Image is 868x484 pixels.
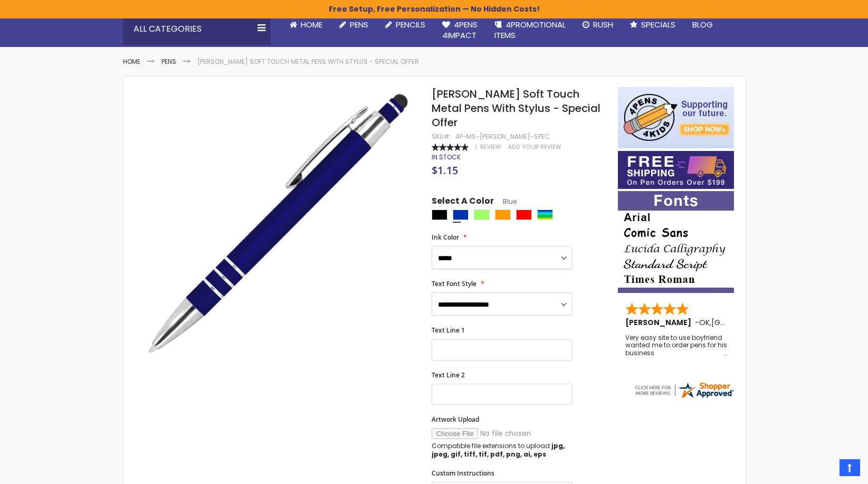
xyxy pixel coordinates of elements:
a: Pens [161,57,176,66]
img: 4pens 4 kids [618,87,734,148]
img: celeste-soft-touch-pens-with-stylus-blue_1.jpg [144,86,418,360]
div: Assorted [537,210,553,220]
a: Pens [331,13,377,36]
a: Home [123,57,140,66]
a: 4PROMOTIONALITEMS [486,13,574,48]
span: Text Line 2 [432,371,465,379]
div: Orange [495,210,511,220]
span: $1.15 [432,163,458,177]
span: Blue [494,197,517,206]
span: Pens [350,19,368,30]
div: Very easy site to use boyfriend wanted me to order pens for his business [625,334,728,357]
span: Pencils [396,19,425,30]
span: 4Pens 4impact [442,19,478,41]
span: In stock [432,153,461,162]
div: Green Light [474,210,490,220]
li: [PERSON_NAME] Soft Touch Metal Pens With Stylus - Special Offer [197,58,419,66]
img: font-personalization-examples [618,191,734,293]
span: Specials [641,19,675,30]
strong: jpg, jpeg, gif, tiff, tif, pdf, png, ai, eps [432,441,565,459]
div: Availability [432,153,461,162]
span: Rush [593,19,613,30]
span: OK [699,317,710,328]
strong: SKU [432,132,451,141]
p: Compatible file extensions to upload: [432,442,572,459]
a: Pencils [377,13,434,36]
a: Top [840,459,860,476]
div: Blue [453,210,469,220]
span: Custom Instructions [432,469,494,478]
a: 1 Review [475,143,503,151]
span: Ink Color [432,233,459,242]
a: 4Pens4impact [434,13,486,48]
span: Text Line 1 [432,326,465,335]
div: Black [432,210,447,220]
a: Blog [684,13,721,36]
span: [PERSON_NAME] [625,317,695,328]
a: Specials [622,13,684,36]
span: [GEOGRAPHIC_DATA] [711,317,789,328]
span: - , [695,317,789,328]
span: Home [301,19,322,30]
span: Blog [692,19,713,30]
img: 4pens.com widget logo [633,381,735,400]
div: All Categories [123,13,271,45]
a: Add Your Review [508,143,561,151]
a: 4pens.com certificate URL [633,393,735,402]
a: Rush [574,13,622,36]
div: 4P-MS-[PERSON_NAME]-SPEC [455,132,550,141]
span: Text Font Style [432,279,476,288]
span: [PERSON_NAME] Soft Touch Metal Pens With Stylus - Special Offer [432,87,600,130]
span: Artwork Upload [432,415,479,424]
span: Select A Color [432,195,494,210]
a: Home [281,13,331,36]
span: 4PROMOTIONAL ITEMS [494,19,566,41]
img: Free shipping on orders over $199 [618,151,734,189]
span: 1 [475,143,477,151]
div: 100% [432,144,469,151]
div: Red [516,210,532,220]
span: Review [480,143,501,151]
